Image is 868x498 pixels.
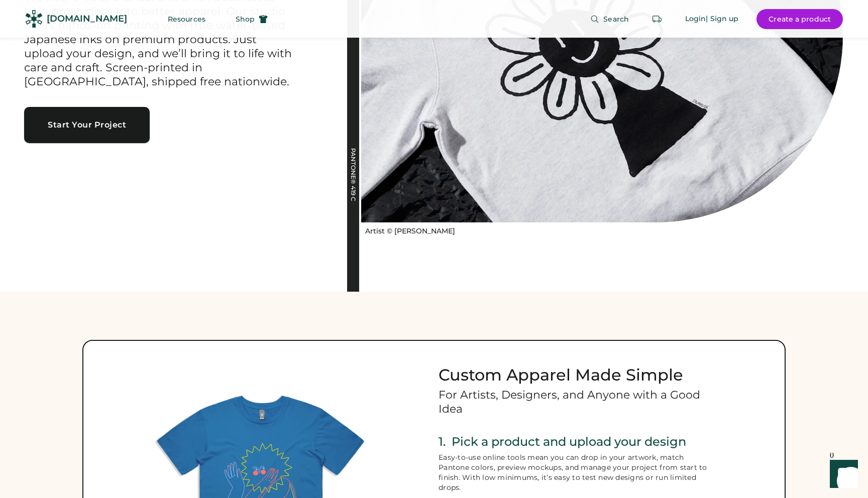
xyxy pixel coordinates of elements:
button: Create a product [756,9,843,29]
div: 1. Pick a product and upload your design [439,434,715,450]
button: Resources [156,9,218,29]
div: Artist © [PERSON_NAME] [365,226,455,236]
button: Start Your Project [24,107,150,143]
h2: Custom Apparel Made Simple [439,365,715,385]
iframe: Front Chat [820,453,863,496]
a: Artist © [PERSON_NAME] [361,222,455,236]
div: | Sign up [706,14,738,24]
div: [DOMAIN_NAME] [47,13,127,25]
div: Easy-to-use online tools mean you can drop in your artwork, match Pantone colors, preview mockups... [439,453,715,493]
span: Shop [236,16,255,23]
button: Retrieve an order [647,9,667,29]
div: Login [685,14,706,24]
div: PANTONE® 419 C [350,148,356,248]
button: Shop [224,9,280,29]
span: Search [603,16,629,23]
button: Search [578,9,641,29]
img: Rendered Logo - Screens [25,10,43,28]
h3: For Artists, Designers, and Anyone with a Good Idea [439,388,715,416]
